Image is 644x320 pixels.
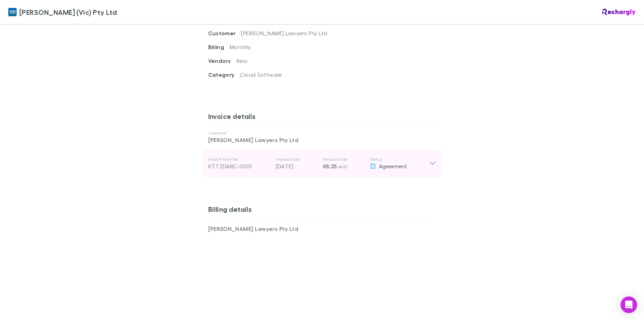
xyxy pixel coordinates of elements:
[208,136,436,144] p: [PERSON_NAME] Lawyers Pty Ltd
[208,162,270,170] div: KTTZDARC-0001
[323,163,337,170] span: 88.25
[276,162,317,170] p: [DATE]
[236,57,248,64] span: Xero
[207,237,438,316] iframe: Secure address input frame
[208,130,436,136] p: Customer
[203,150,442,177] div: Invoice NumberKTTZDARC-0001Invoice Date[DATE]Amount Due88.25 AUDStatusAgreement
[208,112,436,123] h3: Invoice details
[323,157,364,162] p: Amount Due
[379,163,407,169] span: Agreement
[338,164,348,169] span: AUD
[602,9,636,16] img: Rechargly Logo
[208,157,270,162] p: Invoice Number
[208,57,237,64] span: Vendors
[208,71,240,78] span: Category
[208,44,230,50] span: Billing
[19,7,117,17] span: [PERSON_NAME] (Vic) Pty Ltd
[370,157,429,162] p: Status
[208,205,436,216] h3: Billing details
[240,71,282,78] span: Cloud Software
[276,157,317,162] p: Invoice Date
[241,30,327,36] span: [PERSON_NAME] Lawyers Pty Ltd
[8,8,17,16] img: William Buck (Vic) Pty Ltd's Logo
[208,30,241,37] span: Customer
[621,297,637,313] div: Open Intercom Messenger
[230,44,251,50] span: Monthly
[208,225,322,233] p: [PERSON_NAME] Lawyers Pty Ltd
